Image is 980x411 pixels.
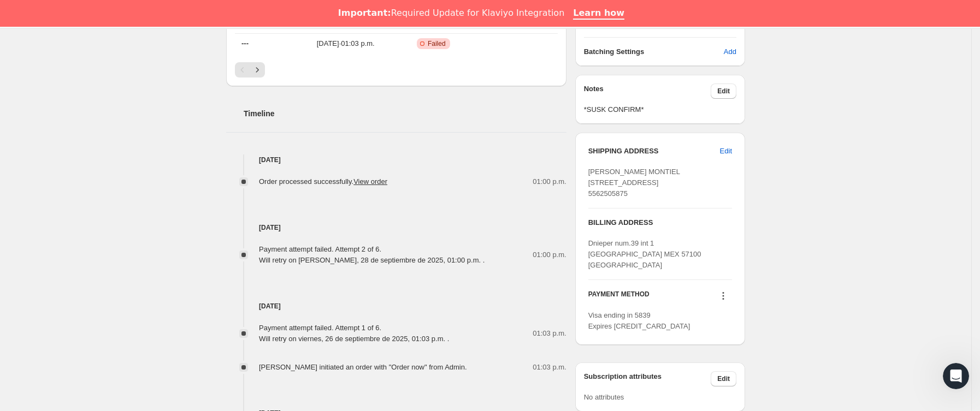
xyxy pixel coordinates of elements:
[588,239,701,269] span: Dnieper num.39 int 1 [GEOGRAPHIC_DATA] MEX 57100 [GEOGRAPHIC_DATA]
[533,176,566,187] span: 01:00 p.m.
[713,142,739,160] button: Edit
[584,104,736,115] span: *SUSK CONFIRM*
[588,311,690,330] span: Visa ending in 5839 Expires [CREDIT_CARD_DATA]
[226,301,566,312] h4: [DATE]
[717,374,730,383] span: Edit
[588,290,650,305] h3: PAYMENT METHOD
[250,62,265,78] button: Siguiente
[588,146,720,157] h3: SHIPPING ADDRESS
[353,177,387,186] a: View order
[588,168,680,198] span: [PERSON_NAME] MONTIEL [STREET_ADDRESS] 5562505875
[338,8,391,18] b: Important:
[720,146,732,157] span: Edit
[533,328,566,339] span: 01:03 p.m.
[244,108,566,119] h2: Timeline
[235,62,558,78] nav: Paginación
[241,39,249,47] span: ---
[428,39,446,48] span: Failed
[717,43,743,61] button: Add
[584,46,724,57] h6: Batching Settings
[573,8,624,20] a: Learn how
[533,249,566,260] span: 01:00 p.m.
[584,393,624,401] span: No attributes
[226,154,566,165] h4: [DATE]
[259,177,387,186] span: Order processed successfully.
[584,371,711,386] h3: Subscription attributes
[259,244,485,266] div: Payment attempt failed. Attempt 2 of 6. Will retry on [PERSON_NAME], 28 de septiembre de 2025, 01...
[724,46,736,57] span: Add
[294,38,397,49] span: [DATE] · 01:03 p.m.
[533,362,566,373] span: 01:03 p.m.
[588,217,732,228] h3: BILLING ADDRESS
[943,363,969,389] iframe: Intercom live chat
[226,222,566,233] h4: [DATE]
[259,323,449,344] div: Payment attempt failed. Attempt 1 of 6. Will retry on viernes, 26 de septiembre de 2025, 01:03 p....
[259,363,467,371] span: [PERSON_NAME] initiated an order with "Order now" from Admin.
[717,87,730,96] span: Edit
[338,8,564,19] div: Required Update for Klaviyo Integration
[584,84,711,99] h3: Notes
[711,371,736,386] button: Edit
[711,84,736,99] button: Edit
